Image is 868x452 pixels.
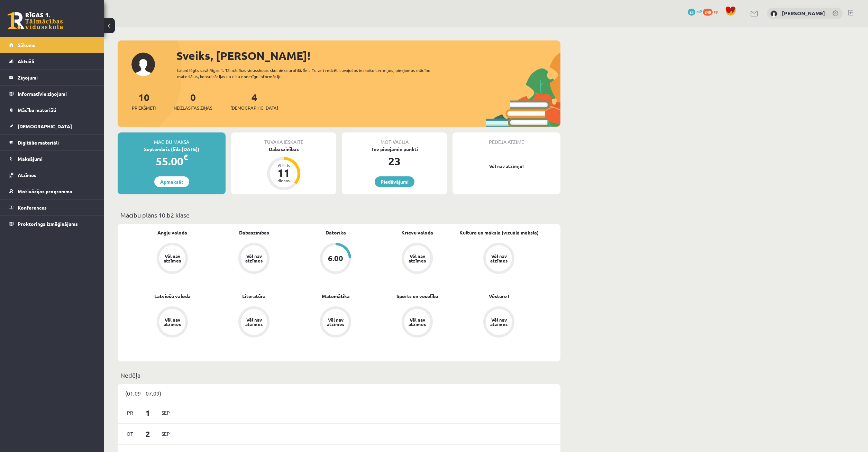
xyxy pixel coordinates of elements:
span: Aktuāli [18,58,34,64]
div: Vēl nav atzīmes [244,317,264,326]
a: Motivācijas programma [9,183,95,199]
a: Dabaszinības [239,229,269,236]
a: Piedāvājumi [375,176,414,187]
a: Vēl nav atzīmes [376,243,458,275]
div: Sveiks, [PERSON_NAME]! [176,47,560,64]
span: xp [714,9,718,14]
a: [PERSON_NAME] [782,10,825,17]
a: Konferences [9,200,95,215]
span: Ot [123,428,137,439]
div: Motivācija [342,132,447,146]
div: Septembris (līdz [DATE]) [118,146,226,153]
a: Vēl nav atzīmes [213,306,295,339]
a: 0Neizlasītās ziņas [174,91,212,111]
span: € [183,152,188,162]
div: Tev pieejamie punkti [342,146,447,153]
a: 10Priekšmeti [132,91,156,111]
legend: Maksājumi [18,151,95,167]
div: Laipni lūgts savā Rīgas 1. Tālmācības vidusskolas skolnieka profilā. Šeit Tu vari redzēt tuvojošo... [177,67,443,80]
span: Neizlasītās ziņas [174,104,212,111]
span: Sākums [18,42,35,48]
div: Vēl nav atzīmes [326,317,345,326]
div: Vēl nav atzīmes [489,254,509,263]
div: Pēdējā atzīme [453,132,560,146]
a: Proktoringa izmēģinājums [9,216,95,232]
span: 240 [703,9,713,16]
a: Digitālie materiāli [9,135,95,150]
a: Atzīmes [9,167,95,183]
div: dienas [273,178,294,183]
span: Pr [123,407,137,418]
a: Informatīvie ziņojumi [9,86,95,102]
legend: Ziņojumi [18,70,95,85]
div: Vēl nav atzīmes [163,254,182,263]
a: Angļu valoda [157,229,187,236]
span: Digitālie materiāli [18,139,59,146]
a: Sākums [9,37,95,53]
span: 2 [137,428,159,440]
p: Nedēļa [120,370,558,380]
span: [DEMOGRAPHIC_DATA] [230,104,278,111]
p: Vēl nav atzīmju! [456,163,557,170]
a: Aktuāli [9,53,95,69]
div: 55.00 [118,153,226,169]
span: Priekšmeti [132,104,156,111]
a: Vēsture I [489,293,509,300]
div: Vēl nav atzīmes [163,317,182,326]
span: Sep [158,407,173,418]
a: Dabaszinības Atlicis 11 dienas [231,146,336,191]
a: [DEMOGRAPHIC_DATA] [9,118,95,134]
div: Mācību maksa [118,132,226,146]
div: Vēl nav atzīmes [244,254,264,263]
a: Maksājumi [9,151,95,167]
div: (01.09 - 07.09) [118,384,560,403]
span: [DEMOGRAPHIC_DATA] [18,123,72,129]
a: Kultūra un māksla (vizuālā māksla) [459,229,539,236]
span: Sep [158,428,173,439]
div: Vēl nav atzīmes [489,317,509,326]
span: mP [696,9,702,14]
a: Sports un veselība [396,293,438,300]
div: 11 [273,167,294,178]
a: Latviešu valoda [154,293,191,300]
a: Literatūra [242,293,266,300]
div: Vēl nav atzīmes [408,254,427,263]
div: Atlicis [273,163,294,167]
a: Vēl nav atzīmes [131,243,213,275]
div: 6.00 [328,255,343,262]
a: Vēl nav atzīmes [458,243,540,275]
a: 4[DEMOGRAPHIC_DATA] [230,91,278,111]
a: Krievu valoda [401,229,433,236]
span: Atzīmes [18,172,36,178]
span: Proktoringa izmēģinājums [18,221,78,227]
legend: Informatīvie ziņojumi [18,86,95,102]
a: Vēl nav atzīmes [458,306,540,339]
a: Vēl nav atzīmes [295,306,376,339]
a: Rīgas 1. Tālmācības vidusskola [8,12,63,29]
span: 23 [688,9,695,16]
p: Mācību plāns 10.b2 klase [120,210,558,220]
span: Motivācijas programma [18,188,72,194]
a: Apmaksāt [154,176,189,187]
span: Mācību materiāli [18,107,56,113]
a: Vēl nav atzīmes [131,306,213,339]
a: Ziņojumi [9,70,95,85]
div: Dabaszinības [231,146,336,153]
div: Vēl nav atzīmes [408,317,427,326]
a: Datorika [326,229,346,236]
a: 23 mP [688,9,702,14]
div: 23 [342,153,447,169]
div: Tuvākā ieskaite [231,132,336,146]
a: Vēl nav atzīmes [213,243,295,275]
a: Vēl nav atzīmes [376,306,458,339]
span: 1 [137,407,159,418]
a: Mācību materiāli [9,102,95,118]
a: 6.00 [295,243,376,275]
span: Konferences [18,204,47,211]
img: Timurs Lozovskis [770,10,777,17]
a: Matemātika [322,293,350,300]
a: 240 xp [703,9,722,14]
